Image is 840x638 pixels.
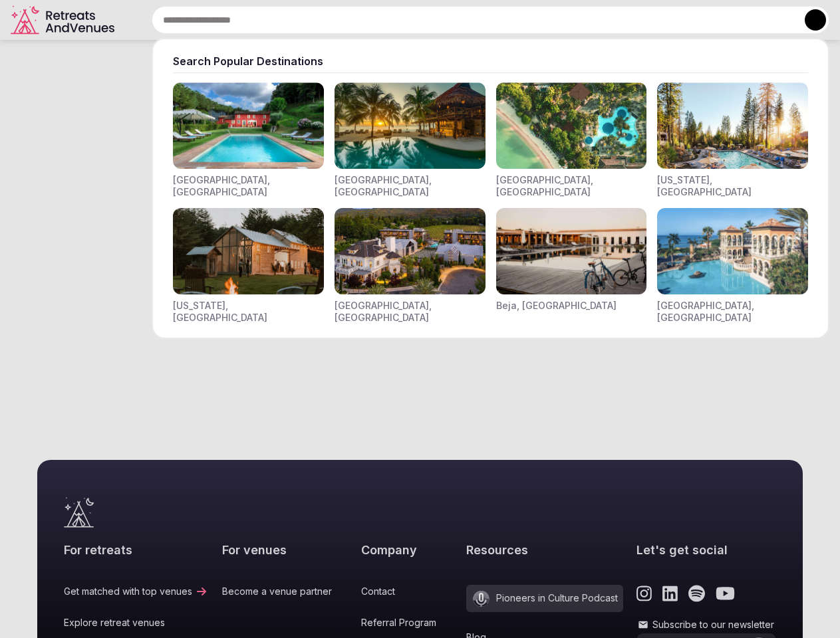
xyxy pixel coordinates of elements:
div: [US_STATE], [GEOGRAPHIC_DATA] [173,300,324,323]
div: Visit venues for Indonesia, Bali [496,82,647,197]
img: Visit venues for Indonesia, Bali [496,82,647,169]
div: Beja, [GEOGRAPHIC_DATA] [496,300,617,312]
div: [GEOGRAPHIC_DATA], [GEOGRAPHIC_DATA] [496,174,647,197]
img: Visit venues for Napa Valley, USA [335,208,486,294]
div: [GEOGRAPHIC_DATA], [GEOGRAPHIC_DATA] [335,174,486,197]
div: Search Popular Destinations [173,54,808,68]
img: Visit venues for California, USA [657,82,808,169]
div: Visit venues for Toscana, Italy [173,82,324,197]
div: [GEOGRAPHIC_DATA], [GEOGRAPHIC_DATA] [657,300,808,323]
div: [GEOGRAPHIC_DATA], [GEOGRAPHIC_DATA] [173,174,324,197]
img: Visit venues for Beja, Portugal [496,208,647,294]
div: Visit venues for Riviera Maya, Mexico [335,82,486,197]
div: [GEOGRAPHIC_DATA], [GEOGRAPHIC_DATA] [335,300,486,323]
img: Visit venues for Riviera Maya, Mexico [335,82,486,169]
div: Visit venues for Napa Valley, USA [335,208,486,323]
img: Visit venues for New York, USA [173,208,324,294]
div: Visit venues for New York, USA [173,208,324,323]
div: Visit venues for Canarias, Spain [657,208,808,323]
img: Visit venues for Toscana, Italy [173,82,324,169]
img: Visit venues for Canarias, Spain [657,208,808,294]
div: Visit venues for Beja, Portugal [496,208,647,323]
div: [US_STATE], [GEOGRAPHIC_DATA] [657,174,808,197]
div: Visit venues for California, USA [657,82,808,197]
